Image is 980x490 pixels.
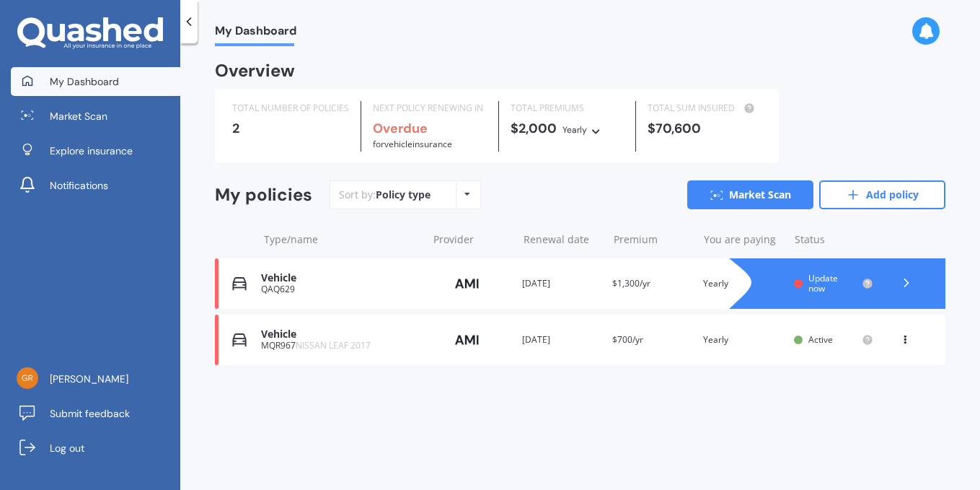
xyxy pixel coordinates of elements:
div: TOTAL SUM INSURED [648,101,762,115]
div: My policies [215,185,312,206]
div: Renewal date [524,232,602,247]
a: Log out [11,434,180,463]
div: Status [795,232,873,247]
a: Explore insurance [11,136,180,165]
span: Submit feedback [50,406,130,421]
span: Active [808,333,833,346]
div: Vehicle [261,272,420,284]
a: [PERSON_NAME] [11,364,180,393]
div: Yearly [562,123,587,137]
div: 2 [232,121,349,136]
div: [DATE] [522,276,601,291]
div: Yearly [703,276,782,291]
div: NEXT POLICY RENEWING IN [373,101,487,115]
div: Premium [614,232,692,247]
img: AMI [431,326,503,354]
span: $1,300/yr [612,277,650,289]
div: MQR967 [261,341,420,351]
img: 198511ad4881788af653216834e389bf [17,367,38,389]
div: $70,600 [648,121,762,136]
div: Policy type [376,188,431,202]
div: Sort by: [339,188,431,202]
a: Add policy [819,180,945,209]
div: TOTAL PREMIUMS [511,101,624,115]
img: Vehicle [232,333,247,347]
span: Explore insurance [50,144,133,158]
span: My Dashboard [50,74,119,89]
div: QAQ629 [261,284,420,294]
img: Vehicle [232,276,247,291]
span: Update now [808,272,838,294]
div: Yearly [703,333,782,347]
span: Market Scan [50,109,107,123]
div: Type/name [264,232,422,247]
a: Submit feedback [11,399,180,428]
span: for Vehicle insurance [373,138,452,150]
span: Log out [50,441,84,455]
span: My Dashboard [215,24,296,43]
div: [DATE] [522,333,601,347]
a: Market Scan [687,180,813,209]
span: Notifications [50,178,108,193]
div: You are paying [704,232,782,247]
a: Notifications [11,171,180,200]
div: $2,000 [511,121,624,137]
div: TOTAL NUMBER OF POLICIES [232,101,349,115]
b: Overdue [373,120,428,137]
div: Vehicle [261,328,420,341]
a: My Dashboard [11,67,180,96]
span: $700/yr [612,333,643,346]
img: AMI [431,270,503,297]
a: Market Scan [11,102,180,131]
span: [PERSON_NAME] [50,372,128,386]
div: Overview [215,64,295,78]
span: NISSAN LEAF 2017 [296,339,371,351]
div: Provider [433,232,512,247]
